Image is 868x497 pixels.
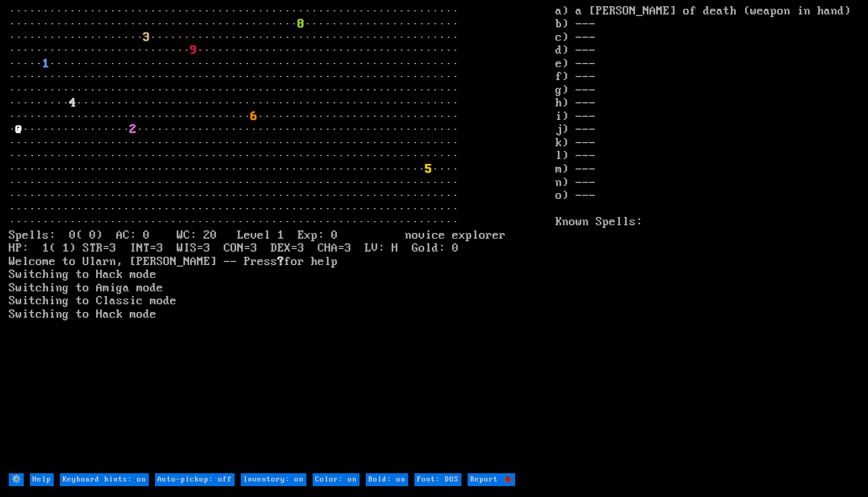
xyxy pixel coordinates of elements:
[366,473,408,487] input: Bold: on
[130,123,136,136] font: 2
[313,473,360,487] input: Color: on
[298,18,304,31] font: 8
[425,163,432,176] font: 5
[16,123,22,136] font: @
[143,31,150,44] font: 3
[9,473,24,487] input: ⚙️
[69,97,76,110] font: 4
[155,473,235,487] input: Auto-pickup: off
[241,473,306,487] input: Inventory: on
[30,473,54,487] input: Help
[468,473,515,487] input: Report 🐞
[555,5,859,472] stats: a) a [PERSON_NAME] of death (weapon in hand) b) --- c) --- d) --- e) --- f) --- g) --- h) --- i) ...
[414,473,461,487] input: Font: DOS
[9,5,555,472] larn: ··································································· ·····························...
[60,473,149,487] input: Keyboard hints: on
[190,44,197,57] font: 9
[42,57,49,71] font: 1
[251,110,257,123] font: 6
[277,255,284,269] b: ?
